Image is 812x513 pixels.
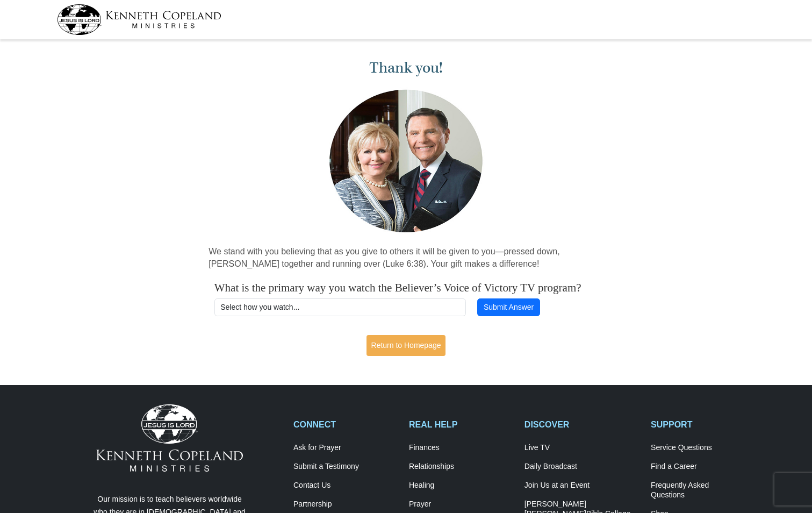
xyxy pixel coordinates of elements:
[477,298,540,317] button: Submit Answer
[651,419,755,430] h2: SUPPORT
[209,246,603,270] p: We stand with you believing that as you give to others it will be given to you—pressed down, [PER...
[524,443,639,453] a: Live TV
[293,500,398,509] a: Partnership
[651,443,755,453] a: Service Questions
[409,443,513,453] a: Finances
[524,481,639,490] a: Join Us at an Event
[409,500,513,509] a: Prayer
[409,481,513,490] a: Healing
[651,462,755,472] a: Find a Career
[524,462,639,472] a: Daily Broadcast
[57,4,221,35] img: kcm-header-logo.svg
[214,281,598,295] h4: What is the primary way you watch the Believer’s Voice of Victory TV program?
[524,419,639,430] h2: DISCOVER
[96,404,243,471] img: Kenneth Copeland Ministries
[293,443,398,453] a: Ask for Prayer
[327,87,485,235] img: Kenneth and Gloria
[293,481,398,490] a: Contact Us
[293,462,398,472] a: Submit a Testimony
[209,59,603,77] h1: Thank you!
[293,419,398,430] h2: CONNECT
[651,481,755,500] a: Frequently AskedQuestions
[367,335,446,356] a: Return to Homepage
[409,462,513,472] a: Relationships
[409,419,513,430] h2: REAL HELP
